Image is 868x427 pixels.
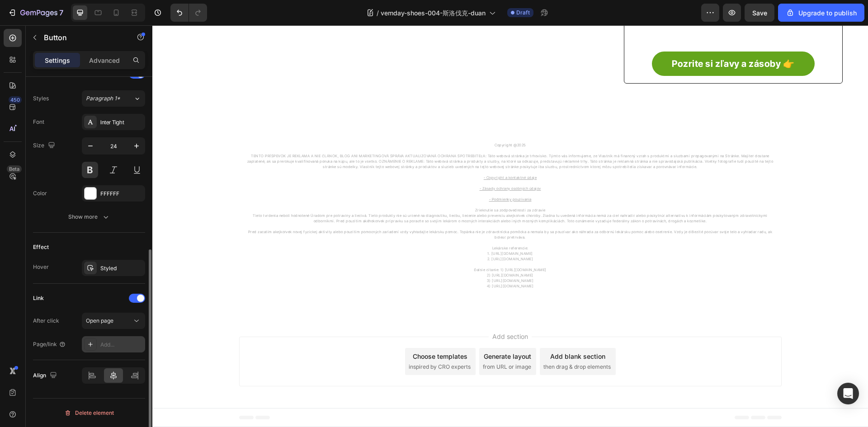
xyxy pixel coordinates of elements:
div: Font [33,118,44,126]
p: Ďalšie čítanie: 1) [URL][DOMAIN_NAME] [94,242,622,247]
button: Open page [82,313,145,329]
div: Styled [100,264,143,272]
div: 450 [9,96,22,103]
p: 7 [59,7,63,18]
a: - Podmienky používania [337,172,379,176]
p: 2) [URL][DOMAIN_NAME] [94,247,622,253]
div: Hover [33,263,49,271]
a: - Zásady ochrany osobných údajov [327,161,389,165]
strong: Pozrite si zľavy a zásoby 👉 [519,33,642,44]
span: Paragraph 1* [86,94,120,103]
p: TENTO PRÍSPEVOK JE REKLAMA A NIE ČLÁNOK, BLOG ANI MARKETINGOVÁ SPRÁVA AKTUALIZOVANÁ OCHRANA SPOTR... [94,128,622,144]
div: Show more [68,212,110,221]
div: Upgrade to publish [786,8,857,18]
div: Add... [100,341,143,349]
p: 4) [URL][DOMAIN_NAME] [94,258,622,263]
a: Pozrite si zľavy a zásoby 👉 [500,26,662,51]
span: Save [752,9,767,17]
p: Advanced [89,56,120,65]
p: Zrieknutie sa zodpovednosti za zdravie [94,177,622,188]
span: vemday-shoes-004-斯洛伐克-duan [381,8,486,18]
div: Effect [33,243,49,251]
div: Link [33,294,44,302]
span: inspired by CRO experts [256,338,318,346]
button: Paragraph 1* [82,90,145,107]
div: Choose templates [260,326,315,336]
div: Inter Tight [100,118,143,127]
p: Settings [45,56,70,65]
p: 1. [URL][DOMAIN_NAME] [94,225,622,231]
p: 3) [URL][DOMAIN_NAME] [94,253,622,258]
p: Tieto tvrdenia neboli hodnotené Úradom pre potraviny a liečivá. Tieto produkty nie sú určené na d... [94,188,622,198]
span: Draft [516,9,530,17]
span: then drag & drop elements [391,338,458,346]
div: Beta [7,165,22,173]
span: from URL or image [330,338,379,346]
div: Align [33,370,59,382]
div: Undo/Redo [170,4,207,22]
p: Copyright @2025 [94,117,622,122]
a: - Copyright a kontaktné údaje [331,150,385,155]
p: Lekárske referencie: [94,220,622,225]
p: Pred začatím akejkoľvek novej fyzickej aktivity alebo použitím pomocných zariadení vždy vyhľadajt... [94,204,622,215]
span: Add section [336,306,379,316]
button: Save [745,4,774,22]
button: Show more [33,209,145,225]
div: Open Intercom Messenger [837,383,859,404]
div: After click [33,317,59,325]
div: Generate layout [331,326,379,336]
div: Styles [33,94,49,103]
button: 7 [4,4,67,22]
div: Delete element [64,408,114,418]
div: Rich Text Editor. Editing area: main [94,116,623,264]
iframe: Design area [152,25,868,427]
p: Button [44,32,121,43]
div: FFFFFF [100,190,143,198]
button: Delete element [33,406,145,420]
div: Size [33,140,57,152]
div: Page/link [33,340,66,348]
div: Add blank section [398,326,453,336]
p: 2. [URL][DOMAIN_NAME] [94,231,622,236]
div: Color [33,189,47,197]
span: Open page [86,317,113,324]
span: / [377,8,379,18]
button: Upgrade to publish [778,4,864,22]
